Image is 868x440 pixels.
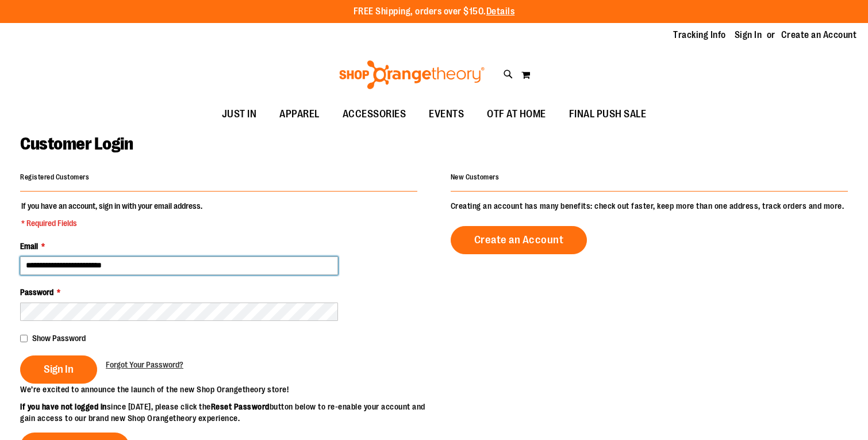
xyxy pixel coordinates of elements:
span: Password [20,288,53,297]
a: EVENTS [417,101,475,128]
p: since [DATE], please click the button below to re-enable your account and gain access to our bran... [20,401,434,424]
span: Email [20,242,38,251]
p: We’re excited to announce the launch of the new Shop Orangetheory store! [20,384,434,395]
p: FREE Shipping, orders over $150. [354,5,515,18]
legend: If you have an account, sign in with your email address. [20,200,203,229]
a: APPAREL [268,101,331,128]
a: Sign In [735,29,762,41]
span: OTF AT HOME [487,101,546,127]
span: JUST IN [222,101,257,127]
span: EVENTS [429,101,464,127]
a: Tracking Info [673,29,726,41]
strong: New Customers [451,173,500,181]
strong: Reset Password [211,402,270,411]
strong: If you have not logged in [20,402,107,411]
a: FINAL PUSH SALE [558,101,658,128]
a: ACCESSORIES [331,101,418,128]
a: JUST IN [210,101,268,128]
span: ACCESSORIES [343,101,406,127]
span: Customer Login [20,134,133,154]
span: APPAREL [279,101,320,127]
span: FINAL PUSH SALE [569,101,647,127]
span: * Required Fields [21,217,202,229]
a: Forgot Your Password? [106,359,183,370]
span: Forgot Your Password? [106,360,183,369]
span: Sign In [44,363,74,376]
img: Shop Orangetheory [337,60,486,89]
a: Details [486,6,515,17]
strong: Registered Customers [20,173,89,181]
a: OTF AT HOME [475,101,558,128]
span: Show Password [32,334,86,343]
p: Creating an account has many benefits: check out faster, keep more than one address, track orders... [451,200,848,212]
span: Create an Account [474,234,564,246]
a: Create an Account [451,226,587,254]
a: Create an Account [781,29,857,41]
button: Sign In [20,355,97,384]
